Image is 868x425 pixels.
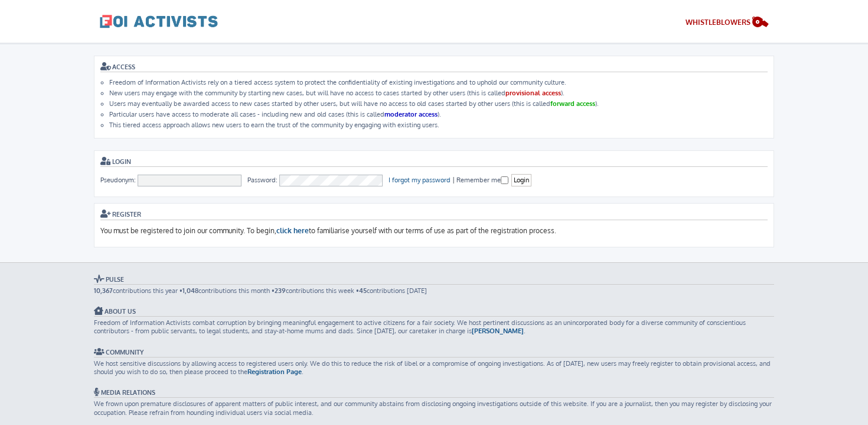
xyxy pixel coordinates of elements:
span: Pseudonym: [100,176,136,184]
a: I forgot my password [389,176,451,184]
li: This tiered access approach allows new users to earn the trust of the community by engaging with ... [109,121,768,129]
p: You must be registered to join our community. To begin, to familiarise yourself with our terms of... [100,226,768,236]
span: WHISTLEBLOWERS [686,18,750,27]
strong: moderator access [384,110,438,118]
input: Password: [279,175,383,186]
li: New users may engage with the community by starting new cases, but will have no access to cases s... [109,89,768,97]
p: We host sensitive discussions by allowing access to registered users only. We do this to reduce t... [94,359,774,376]
h3: Community [94,347,774,358]
li: Users may eventually be awarded access to new cases started by other users, but will have no acce... [109,99,768,108]
h3: ACCESS [100,62,768,72]
h3: Pulse [94,275,774,285]
h3: About Us [94,307,774,317]
a: [PERSON_NAME] [472,327,524,335]
span: Password: [247,176,278,184]
p: contributions this year • contributions this month • contributions this week • contributions [DATE] [94,286,774,295]
input: Pseudonym: [138,175,242,186]
strong: 45 [359,286,367,295]
strong: 10,367 [94,286,113,295]
a: Whistleblowers [686,15,769,31]
strong: provisional access [505,89,561,97]
p: We frown upon premature disclosures of apparent matters of public interest, and our community abs... [94,400,774,417]
strong: 1,048 [182,286,198,295]
li: Particular users have access to moderate all cases - including new and old cases (this is called ). [109,110,768,118]
h3: Login [100,157,768,167]
a: click here [276,226,309,236]
a: Registration Page [247,368,302,376]
li: Freedom of Information Activists rely on a tiered access system to protect the confidentiality of... [109,78,768,86]
h3: Media Relations [94,388,774,398]
input: Remember me [501,176,508,184]
h3: Register [100,210,768,220]
strong: 239 [275,286,286,295]
input: Login [511,174,531,186]
p: Freedom of Information Activists combat corruption by bringing meaningful engagement to active ci... [94,318,774,336]
a: FOI Activists [100,6,218,37]
label: Remember me [456,176,510,184]
span: | [452,176,455,184]
strong: forward access [550,99,595,108]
